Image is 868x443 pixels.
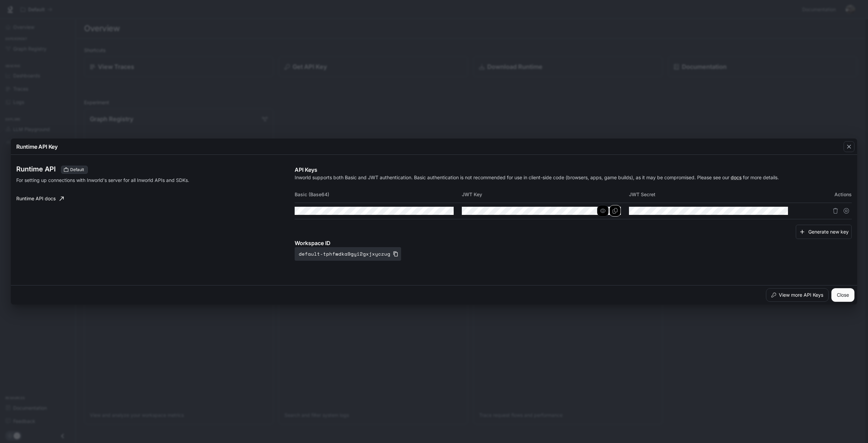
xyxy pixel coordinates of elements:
a: docs [731,174,742,180]
th: Basic (Base64) [295,186,462,203]
button: View more API Keys [766,288,829,302]
a: Runtime API docs [14,192,66,205]
button: Generate new key [796,225,852,239]
p: Inworld supports both Basic and JWT authentication. Basic authentication is not recommended for u... [295,174,852,181]
button: Suspend API key [841,205,852,216]
button: Copy Key [609,205,621,217]
div: These keys will apply to your current workspace only [61,166,88,174]
th: Actions [796,186,852,203]
p: Workspace ID [295,239,852,247]
th: JWT Secret [629,186,796,203]
h3: Runtime API [16,166,56,172]
p: API Keys [295,166,852,174]
button: Close [831,288,854,302]
th: JWT Key [462,186,629,203]
button: Delete API key [830,205,841,216]
span: Default [67,167,87,173]
p: Runtime API Key [16,143,58,151]
p: For setting up connections with Inworld's server for all Inworld APIs and SDKs. [16,177,221,184]
button: default-tphfwdka9gyi2gxjxyczug [295,247,401,261]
